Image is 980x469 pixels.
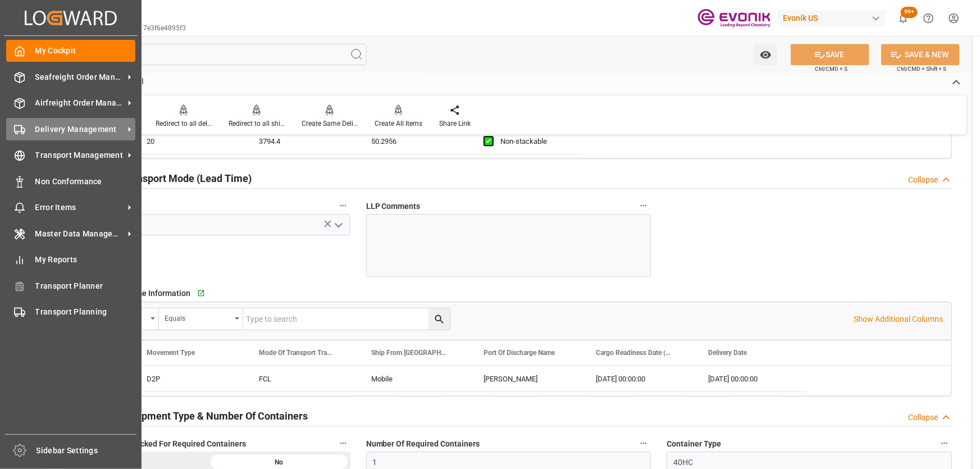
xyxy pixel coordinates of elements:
span: Master Data Management [35,228,124,240]
h2: Challenging Equipment Type & Number Of Containers [65,408,308,424]
span: Text Information Checked For Required Containers [65,438,246,450]
div: Create All Items [375,119,422,129]
button: SAVE & NEW [881,44,960,65]
div: Redirect to all shipments [229,119,285,129]
span: Mode Of Transport Translation [259,349,334,357]
div: Press SPACE to select this row. [133,128,582,154]
input: Search Fields [52,44,367,65]
div: 20 [133,128,245,154]
div: [PERSON_NAME] [470,366,582,391]
span: Error Items [35,202,124,213]
div: Evonik US [778,10,886,26]
div: [DATE] 00:00:00 [582,366,695,391]
div: Press SPACE to select this row. [133,366,807,392]
a: Transport Planner [6,275,135,297]
button: search button [429,308,450,330]
div: Share Link [439,119,471,129]
button: show 100 new notifications [891,6,916,31]
input: Type to search [243,308,450,330]
button: open menu [159,308,243,330]
button: open menu [329,216,346,234]
a: My Reports [6,249,135,271]
button: Challenge Status [336,198,350,213]
span: Ctrl/CMD + Shift + S [897,65,946,73]
div: 3794.4 [245,128,358,154]
span: Seafreight Order Management [35,71,124,83]
button: Number Of Required Containers [636,436,651,450]
span: Container Type [667,438,721,450]
span: My Reports [35,254,136,266]
span: Transport Planner [35,280,136,292]
div: Create Same Delivery Date [302,119,358,129]
div: FCL [245,366,358,391]
h2: Challenging Transport Mode (Lead Time) [65,171,252,186]
div: Equals [165,311,231,324]
button: Evonik US [778,7,891,29]
a: Transport Planning [6,301,135,323]
div: D2P [133,366,245,391]
span: Ctrl/CMD + S [815,65,847,73]
span: Transport Planning [35,306,136,318]
div: Collapse [908,412,938,424]
span: Ship From [GEOGRAPHIC_DATA] [371,349,446,357]
img: Evonik-brand-mark-Deep-Purple-RGB.jpeg_1700498283.jpeg [698,8,771,28]
span: Cargo Readiness Date (Shipping Date) [596,349,671,357]
span: Transport Management [35,149,124,161]
div: Collapse [908,174,938,186]
span: 99+ [901,7,918,18]
div: 50.2956 [358,128,470,154]
span: Airfreight Order Management [35,97,124,109]
div: Mobile [358,366,470,391]
span: Delivery Management [35,124,124,135]
button: open menu [754,44,777,65]
span: Non Conformance [35,176,136,188]
button: Container Type [937,436,952,450]
button: LLP Comments [636,198,651,213]
div: [DATE] 00:00:00 [695,366,807,391]
span: LLP Comments [366,201,421,212]
p: Show Additional Columns [854,313,943,325]
a: Non Conformance [6,170,135,192]
a: My Cockpit [6,40,135,62]
div: Non-stackable [500,129,569,154]
span: Number Of Required Containers [366,438,480,450]
button: SAVE [791,44,869,65]
button: Help Center [916,6,941,31]
button: Text Information Checked For Required Containers [336,436,350,450]
span: Port Of Discharge Name [484,349,555,357]
div: Redirect to all deliveries [156,119,212,129]
span: Movement Type [147,349,195,357]
span: Delivery Date [708,349,747,357]
span: Sidebar Settings [37,445,137,457]
span: My Cockpit [35,45,136,57]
